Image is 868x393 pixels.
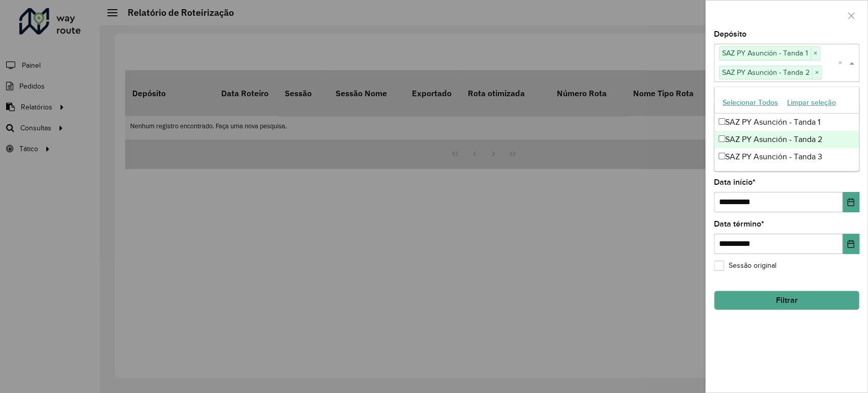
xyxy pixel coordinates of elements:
[714,114,859,131] div: SAZ PY Asunción - Tanda 1
[714,148,859,165] div: SAZ PY Asunción - Tanda 3
[714,28,746,40] label: Depósito
[811,47,820,60] span: ×
[714,87,859,172] ng-dropdown-panel: Options list
[714,291,859,310] button: Filtrar
[720,47,811,59] span: SAZ PY Asunción - Tanda 1
[783,95,841,110] button: Limpar seleção
[714,176,756,188] label: Data início
[812,67,821,79] span: ×
[714,218,764,230] label: Data término
[720,66,812,78] span: SAZ PY Asunción - Tanda 2
[718,95,783,110] button: Selecionar Todos
[843,234,859,254] button: Choose Date
[843,192,859,212] button: Choose Date
[838,57,847,69] span: Clear all
[714,260,776,271] label: Sessão original
[714,131,859,148] div: SAZ PY Asunción - Tanda 2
